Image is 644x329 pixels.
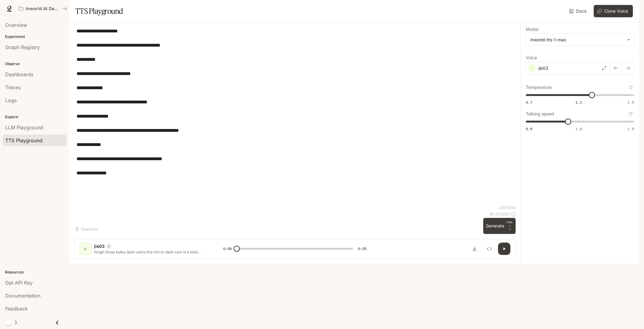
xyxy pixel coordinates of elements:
[526,27,538,31] p: Model
[526,85,552,90] p: Temperature
[507,220,513,231] p: ⏎
[223,246,232,252] span: 0:00
[575,126,582,131] span: 1.0
[538,65,548,71] p: jie03
[358,246,367,252] span: 0:25
[526,100,532,105] span: 0.7
[16,2,70,15] button: All workspaces
[26,6,60,11] p: Inworld AI Demos
[575,100,582,105] span: 1.1
[628,100,634,105] span: 1.5
[530,37,624,43] div: inworld-tts-1-max
[594,5,633,17] button: Clone Voice
[483,218,516,234] button: GenerateCTRL +⏎
[105,244,113,248] button: Copy Voice ID
[483,243,496,255] button: Inspect
[526,126,532,131] span: 0.5
[568,5,589,17] a: Docs
[81,244,90,254] div: D
[490,211,509,217] p: $ 0.003250
[75,5,123,17] h1: TTS Playground
[526,34,634,46] div: inworld-tts-1-max
[507,220,513,228] p: CTRL +
[499,205,516,210] p: 325 / 1000
[468,243,481,255] button: Download audio
[94,249,208,255] p: forget those bulky dash cams this mirror dash cam is a total upgrade clips onto your mirror in se...
[94,243,105,249] p: jie03
[526,56,537,60] p: Voice
[627,84,634,91] button: Reset to default
[74,224,100,234] button: Shortcuts
[526,112,554,116] p: Talking speed
[628,126,634,131] span: 1.5
[627,110,634,117] button: Reset to default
